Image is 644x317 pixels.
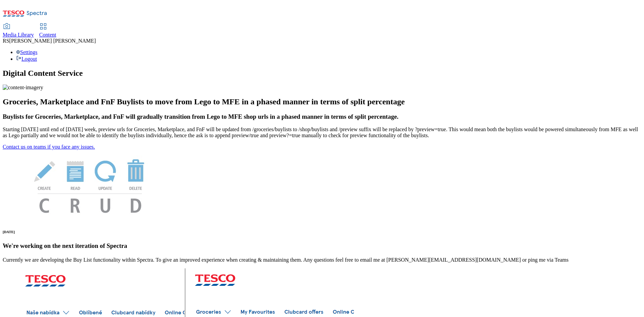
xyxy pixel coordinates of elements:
[3,257,641,263] p: Currently we are developing the Buy List functionality within Spectra. To give an improved experi...
[3,24,34,38] a: Media Library
[16,49,38,55] a: Settings
[39,32,56,38] span: Content
[3,32,34,38] span: Media Library
[3,113,641,120] h3: Buylists for Groceries, Marketplace, and FnF will gradually transition from Lego to MFE shop urls...
[3,230,641,234] h6: [DATE]
[3,97,641,106] h2: Groceries, Marketplace and FnF Buylists to move from Lego to MFE in a phased manner in terms of s...
[9,38,96,44] span: [PERSON_NAME] [PERSON_NAME]
[16,56,37,62] a: Logout
[3,85,43,91] img: content-imagery
[3,69,641,78] h1: Digital Content Service
[3,126,641,139] p: Starting [DATE] until end of [DATE] week, preview urls for Groceries, Marketplace, and FnF will b...
[3,144,95,150] a: Contact us on teams if you face any issues.
[3,150,177,220] img: News Image
[39,24,56,38] a: Content
[3,242,641,250] h3: We're working on the next iteration of Spectra
[3,38,9,44] span: RS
